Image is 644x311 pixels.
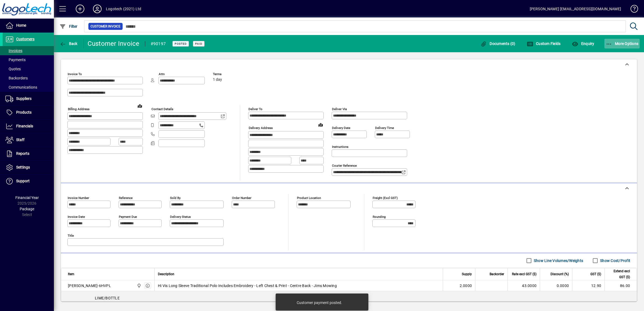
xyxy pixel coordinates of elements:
mat-label: Instructions [332,145,348,149]
span: Suppliers [16,96,32,101]
mat-label: Freight (excl GST) [373,196,398,200]
span: Enquiry [572,41,594,46]
span: Financials [16,124,33,128]
span: Extend excl GST ($) [608,268,630,280]
span: Item [68,271,74,277]
span: Filter [60,24,78,29]
span: Customer Invoice [91,24,120,29]
span: Quotes [5,67,21,71]
mat-label: Delivery status [170,215,191,219]
div: [PERSON_NAME]-6HVPL [68,283,111,288]
span: Central [136,283,142,289]
span: Customers [16,37,34,41]
label: Show Line Volumes/Weights [533,258,583,263]
button: Documents (0) [479,39,517,48]
span: Reports [16,151,29,156]
span: Back [60,41,78,46]
span: Payments [5,58,26,62]
a: Settings [3,161,54,174]
div: Logotech (2021) Ltd [106,5,141,13]
a: Payments [3,55,54,64]
span: Package [20,207,34,211]
span: Description [158,271,174,277]
a: Backorders [3,74,54,83]
mat-label: Order number [232,196,251,200]
span: Documents (0) [480,41,515,46]
a: Reports [3,147,54,160]
div: 43.0000 [511,283,536,288]
mat-label: Deliver via [332,107,347,111]
span: Paid [195,42,202,46]
span: Staff [16,138,25,142]
a: Staff [3,133,54,147]
span: Settings [16,165,30,169]
span: Custom Fields [527,41,561,46]
app-page-header-button: Back [54,39,84,48]
a: Products [3,106,54,119]
td: 86.00 [604,280,637,291]
span: Communications [5,85,37,89]
mat-label: Rounding [373,215,386,219]
span: 2.0000 [460,283,472,288]
span: Supply [462,271,472,277]
mat-label: Invoice To [68,72,82,76]
span: Backorder [490,271,504,277]
span: Home [16,23,26,27]
div: Customer payment posted. [297,300,342,305]
mat-label: Sold by [170,196,181,200]
span: Hi Vis Long Sleeve Traditional Polo Includes Embroidery - Left Chest & Print - Centre Back - Jims... [158,283,337,288]
a: Quotes [3,64,54,74]
a: View on map [136,102,144,110]
a: Support [3,174,54,188]
mat-label: Payment due [119,215,137,219]
mat-label: Invoice date [68,215,85,219]
button: Custom Fields [525,39,562,48]
a: View on map [316,120,325,129]
span: Terms [213,72,245,76]
mat-label: Product location [297,196,321,200]
span: 1 day [213,78,222,82]
a: Suppliers [3,92,54,106]
span: Support [16,179,30,183]
button: More Options [604,39,640,48]
div: [PERSON_NAME] [EMAIL_ADDRESS][DOMAIN_NAME] [530,5,621,13]
span: Products [16,110,32,114]
button: Filter [58,22,79,31]
a: Home [3,19,54,32]
a: Communications [3,83,54,92]
span: Invoices [5,48,22,53]
span: Posted [175,42,187,46]
td: 0.0000 [540,280,572,291]
span: GST ($) [590,271,601,277]
a: Knowledge Base [626,1,637,19]
mat-label: Invoice number [68,196,89,200]
mat-label: Delivery time [375,126,394,130]
span: Financial Year [15,195,39,200]
button: Back [58,39,79,48]
td: 12.90 [572,280,604,291]
button: Profile [89,4,106,14]
mat-label: Reference [119,196,133,200]
mat-label: Courier Reference [332,164,357,167]
span: Discount (%) [550,271,569,277]
span: More Options [606,41,639,46]
mat-label: Attn [159,72,165,76]
a: Financials [3,120,54,133]
a: Invoices [3,46,54,55]
span: Rate excl GST ($) [512,271,536,277]
div: #90197 [151,40,166,48]
span: Backorders [5,76,28,80]
button: Enquiry [570,39,595,48]
div: Customer Invoice [88,39,140,48]
mat-label: Deliver To [248,107,262,111]
mat-label: Delivery date [332,126,350,130]
button: Add [71,4,89,14]
mat-label: Title [68,234,74,237]
label: Show Cost/Profit [599,258,630,263]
